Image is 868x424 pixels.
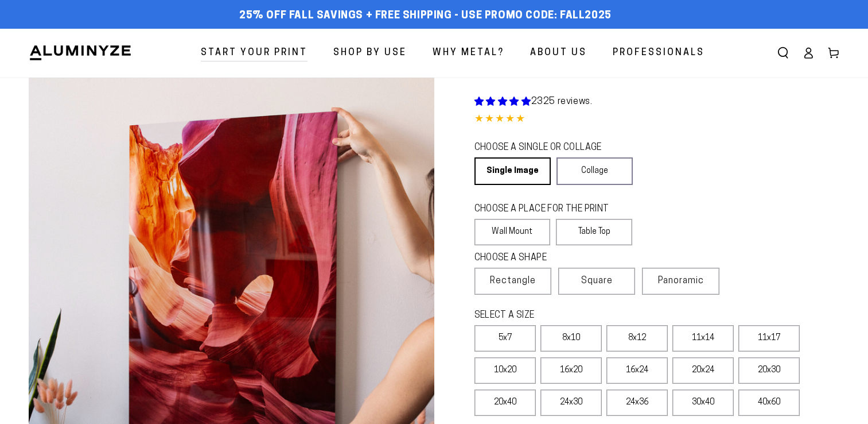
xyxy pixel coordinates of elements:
[192,38,316,68] a: Start Your Print
[474,309,689,322] legend: SELECT A SIZE
[738,390,800,416] label: 40x60
[540,357,602,384] label: 16x20
[738,325,800,352] label: 11x17
[474,141,622,155] legend: CHOOSE A SINGLE OR COLLAGE
[606,390,668,416] label: 24x36
[333,45,407,61] span: Shop By Use
[556,157,633,185] a: Collage
[672,357,734,384] label: 20x24
[239,10,612,22] span: 25% off FALL Savings + Free Shipping - Use Promo Code: FALL2025
[613,45,704,61] span: Professionals
[521,38,595,68] a: About Us
[424,38,513,68] a: Why Metal?
[738,357,800,384] label: 20x30
[490,274,536,288] span: Rectangle
[770,40,796,65] summary: Search our site
[474,252,624,265] legend: CHOOSE A SHAPE
[556,219,632,245] label: Table Top
[606,357,668,384] label: 16x24
[325,38,415,68] a: Shop By Use
[530,45,587,61] span: About Us
[604,38,713,68] a: Professionals
[474,157,551,185] a: Single Image
[474,219,551,245] label: Wall Mount
[474,325,536,352] label: 5x7
[201,45,308,61] span: Start Your Print
[474,357,536,384] label: 10x20
[606,325,668,352] label: 8x12
[658,276,704,286] span: Panoramic
[581,274,613,288] span: Square
[672,325,734,352] label: 11x14
[474,111,840,128] div: 4.85 out of 5.0 stars
[672,390,734,416] label: 30x40
[540,325,602,352] label: 8x10
[29,44,132,61] img: Aluminyze
[474,203,622,216] legend: CHOOSE A PLACE FOR THE PRINT
[540,390,602,416] label: 24x30
[433,45,504,61] span: Why Metal?
[474,390,536,416] label: 20x40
